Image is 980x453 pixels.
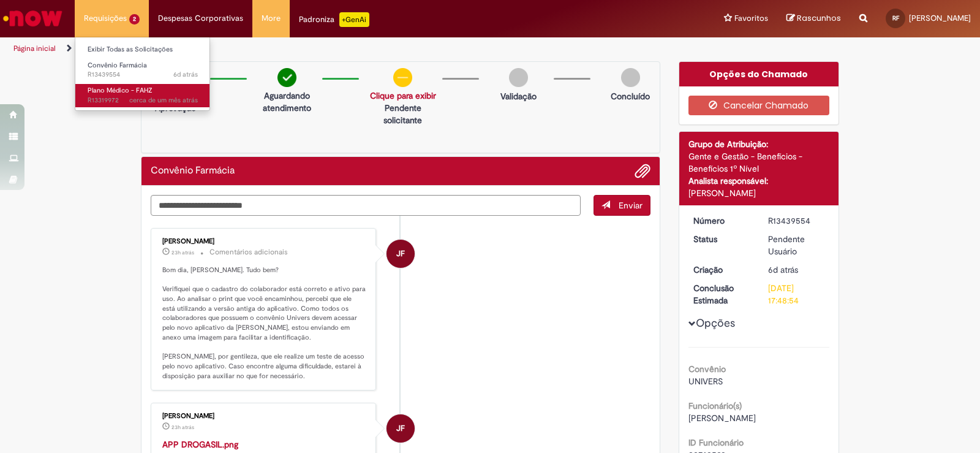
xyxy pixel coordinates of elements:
div: [PERSON_NAME] [162,238,366,245]
time: 22/08/2025 11:48:53 [173,70,198,79]
span: cerca de um mês atrás [129,96,198,105]
span: 6d atrás [173,70,198,79]
button: Adicionar anexos [635,163,650,179]
img: ServiceNow [1,6,64,31]
a: Aberto R13319972 : Plano Médico - FAHZ [75,84,210,107]
div: Jeter Filho [386,240,415,268]
p: Validação [500,90,537,102]
span: [PERSON_NAME] [909,13,971,23]
span: RF [892,14,899,22]
small: Comentários adicionais [209,247,288,257]
a: Rascunhos [786,13,841,25]
time: 22/08/2025 11:48:52 [768,264,798,275]
time: 27/08/2025 09:46:10 [171,424,194,431]
p: Concluído [611,90,650,102]
div: Opções do Chamado [679,62,839,86]
span: 2 [129,14,140,25]
ul: Trilhas de página [9,37,644,60]
textarea: Digite sua mensagem aqui... [151,195,581,216]
p: Bom dia, [PERSON_NAME]. Tudo bem? Verifiquei que o cadastro do colaborador está correto e ativo p... [162,265,366,381]
b: Convênio [688,364,726,375]
img: img-circle-grey.png [509,68,528,87]
ul: Requisições [75,37,210,111]
b: ID Funcionário [688,437,744,448]
span: Favoritos [734,12,768,25]
img: img-circle-grey.png [621,68,640,87]
span: R13319972 [88,96,198,105]
div: Jeter Filho [386,414,415,443]
img: circle-minus.png [393,68,412,87]
div: Grupo de Atribuição: [688,138,830,150]
b: Funcionário(s) [688,400,742,411]
dt: Conclusão Estimada [684,282,759,306]
div: [PERSON_NAME] [688,187,830,199]
p: Aguardando atendimento [258,89,315,114]
button: Cancelar Chamado [688,96,830,115]
dt: Status [684,233,759,245]
span: JF [396,239,405,268]
h2: Convênio Farmácia Histórico de tíquete [151,166,235,177]
span: Convênio Farmácia [88,61,147,70]
span: 6d atrás [768,264,798,275]
a: Clique para exibir [370,90,436,101]
span: Enviar [619,200,643,211]
span: Rascunhos [797,12,841,24]
div: Padroniza [299,12,369,27]
a: Exibir Todas as Solicitações [75,43,210,56]
a: Aberto R13439554 : Convênio Farmácia [75,59,210,82]
div: Analista responsável: [688,175,830,187]
span: [PERSON_NAME] [688,413,756,424]
img: check-circle-green.png [277,68,296,87]
a: Página inicial [13,44,56,53]
span: R13439554 [88,70,198,80]
span: UNIVERS [688,376,723,387]
div: [DATE] 17:48:54 [768,282,825,306]
span: More [262,12,281,25]
div: [PERSON_NAME] [162,413,366,420]
a: APP DROGASIL.png [162,439,238,450]
time: 24/07/2025 11:17:14 [129,96,198,105]
span: 23h atrás [171,424,194,431]
p: Pendente solicitante [370,102,436,126]
div: Pendente Usuário [768,233,825,257]
dt: Criação [684,264,759,276]
dt: Número [684,215,759,227]
div: 22/08/2025 11:48:52 [768,264,825,276]
span: JF [396,414,405,443]
div: Gente e Gestão - Benefícios - Benefícios 1º Nível [688,150,830,175]
span: 23h atrás [171,249,194,256]
button: Enviar [594,195,650,216]
p: +GenAi [339,12,369,27]
span: Requisições [84,12,127,25]
span: Plano Médico - FAHZ [88,86,153,95]
span: Despesas Corporativas [158,12,243,25]
div: R13439554 [768,215,825,227]
time: 27/08/2025 09:46:42 [171,249,194,256]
